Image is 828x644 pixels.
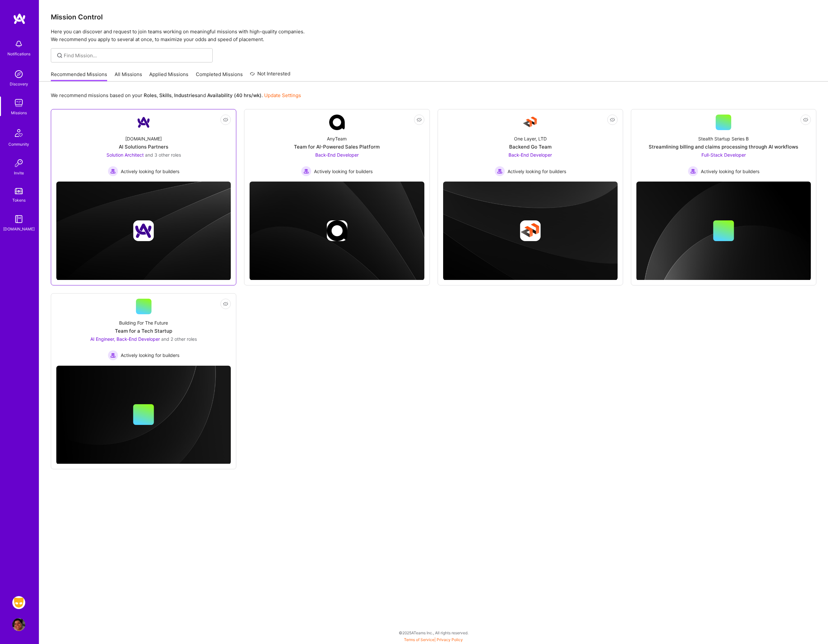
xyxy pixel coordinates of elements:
[514,135,547,142] div: One Layer, LTD
[315,152,359,158] span: Back-End Developer
[51,28,816,43] p: Here you can discover and request to join teams working on meaningful missions with high-quality ...
[12,96,25,109] img: teamwork
[8,141,29,148] div: Community
[11,596,27,609] a: Grindr: Data + FE + CyberSecurity + QA
[125,135,162,142] div: [DOMAIN_NAME]
[12,213,25,226] img: guide book
[56,52,63,59] i: icon SearchGrey
[12,38,25,50] img: bell
[10,81,28,87] div: Discovery
[174,92,197,98] b: Industries
[12,596,25,609] img: Grindr: Data + FE + CyberSecurity + QA
[119,143,168,150] div: AI Solutions Partners
[51,71,107,82] a: Recommended Missions
[51,92,301,99] p: We recommend missions based on your , , and .
[115,328,172,334] div: Team for a Tech Startup
[636,182,811,281] img: cover
[443,115,618,176] a: Company LogoOne Layer, LTDBackend Go TeamBack-End Developer Actively looking for buildersActively...
[250,115,424,176] a: Company LogoAnyTeamTeam for AI-Powered Sales PlatformBack-End Developer Actively looking for buil...
[12,157,25,170] img: Invite
[15,188,23,194] img: tokens
[443,182,618,280] img: cover
[437,637,463,642] a: Privacy Policy
[11,125,27,141] img: Community
[51,13,816,21] h3: Mission Control
[495,166,505,176] img: Actively looking for builders
[64,52,208,59] input: Find Mission...
[11,109,27,116] div: Missions
[56,115,231,176] a: Company Logo[DOMAIN_NAME]AI Solutions PartnersSolution Architect and 3 other rolesActively lookin...
[7,50,30,57] div: Notifications
[509,152,552,158] span: Back-End Developer
[314,168,373,175] span: Actively looking for builders
[159,92,172,98] b: Skills
[144,92,157,98] b: Roles
[223,301,228,306] i: icon EyeClosed
[106,152,144,158] span: Solution Architect
[56,366,231,465] img: cover
[509,143,552,150] div: Backend Go Team
[12,618,25,631] img: User Avatar
[327,220,347,241] img: Company logo
[701,152,746,158] span: Full-Stack Developer
[145,152,181,158] span: and 3 other roles
[520,220,541,241] img: Company logo
[149,71,188,82] a: Applied Missions
[250,70,290,82] a: Not Interested
[133,220,154,241] img: Company logo
[327,135,347,142] div: AnyTeam
[108,166,118,176] img: Actively looking for builders
[417,117,422,122] i: icon EyeClosed
[3,226,35,232] div: [DOMAIN_NAME]
[13,13,26,25] img: logo
[121,352,179,359] span: Actively looking for builders
[115,71,142,82] a: All Missions
[649,143,798,150] div: Streamlining billing and claims processing through AI workflows
[610,117,615,122] i: icon EyeClosed
[223,117,228,122] i: icon EyeClosed
[12,68,25,81] img: discovery
[56,182,231,280] img: cover
[121,168,179,175] span: Actively looking for builders
[404,637,434,642] a: Terms of Service
[12,197,26,204] div: Tokens
[508,168,566,175] span: Actively looking for builders
[294,143,380,150] div: Team for AI-Powered Sales Platform
[56,299,231,361] a: Building For The FutureTeam for a Tech StartupAI Engineer, Back-End Developer and 2 other rolesAc...
[698,135,749,142] div: Stealth Startup Series B
[136,115,151,130] img: Company Logo
[329,115,345,130] img: Company Logo
[90,336,160,342] span: AI Engineer, Back-End Developer
[207,92,262,98] b: Availability (40 hrs/wk)
[404,637,463,642] span: |
[11,618,27,631] a: User Avatar
[14,170,24,176] div: Invite
[636,115,811,176] a: Stealth Startup Series BStreamlining billing and claims processing through AI workflowsFull-Stack...
[250,182,424,280] img: cover
[196,71,243,82] a: Completed Missions
[301,166,311,176] img: Actively looking for builders
[39,625,828,641] div: © 2025 ATeams Inc., All rights reserved.
[688,166,698,176] img: Actively looking for builders
[803,117,808,122] i: icon EyeClosed
[108,350,118,361] img: Actively looking for builders
[161,336,197,342] span: and 2 other roles
[119,319,168,326] div: Building For The Future
[701,168,759,175] span: Actively looking for builders
[264,92,301,98] a: Update Settings
[522,115,538,130] img: Company Logo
